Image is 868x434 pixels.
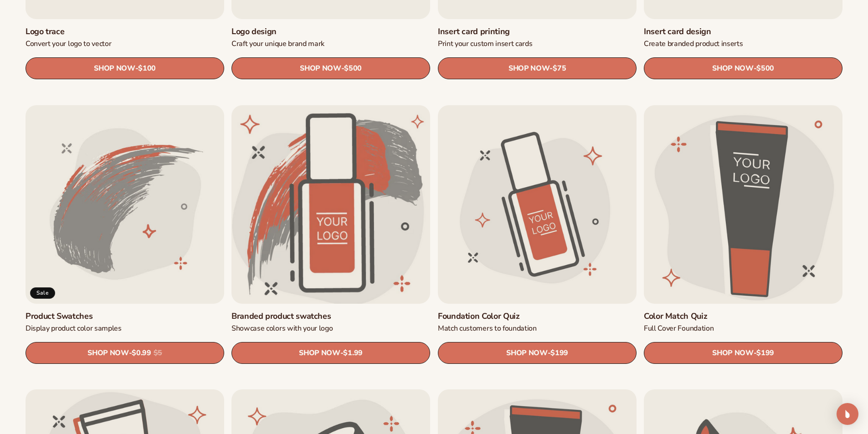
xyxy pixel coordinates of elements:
[138,65,156,73] span: $100
[506,349,547,357] span: SHOP NOW
[438,311,637,322] a: Foundation Color Quiz
[26,58,224,80] a: SHOP NOW- $100
[231,311,430,322] a: Branded product swatches
[87,349,128,357] span: SHOP NOW
[644,26,842,37] a: Insert card design
[438,342,637,364] a: SHOP NOW- $199
[644,311,842,322] a: Color Match Quiz
[438,58,637,80] a: SHOP NOW- $75
[644,342,842,364] a: SHOP NOW- $199
[344,65,362,73] span: $500
[550,349,568,357] span: $199
[299,349,340,357] span: SHOP NOW
[26,342,224,364] a: SHOP NOW- $0.99 $5
[756,65,774,73] span: $500
[231,58,430,80] a: SHOP NOW- $500
[231,26,430,37] a: Logo design
[756,349,774,357] span: $199
[712,349,753,357] span: SHOP NOW
[231,342,430,364] a: SHOP NOW- $1.99
[553,65,566,73] span: $75
[837,403,858,425] div: Open Intercom Messenger
[154,349,162,357] s: $5
[132,349,151,357] span: $0.99
[712,64,753,73] span: SHOP NOW
[344,349,363,357] span: $1.99
[300,64,341,73] span: SHOP NOW
[26,26,224,37] a: Logo trace
[438,26,637,37] a: Insert card printing
[644,58,842,80] a: SHOP NOW- $500
[26,311,224,322] a: Product Swatches
[94,64,135,73] span: SHOP NOW
[508,64,550,73] span: SHOP NOW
